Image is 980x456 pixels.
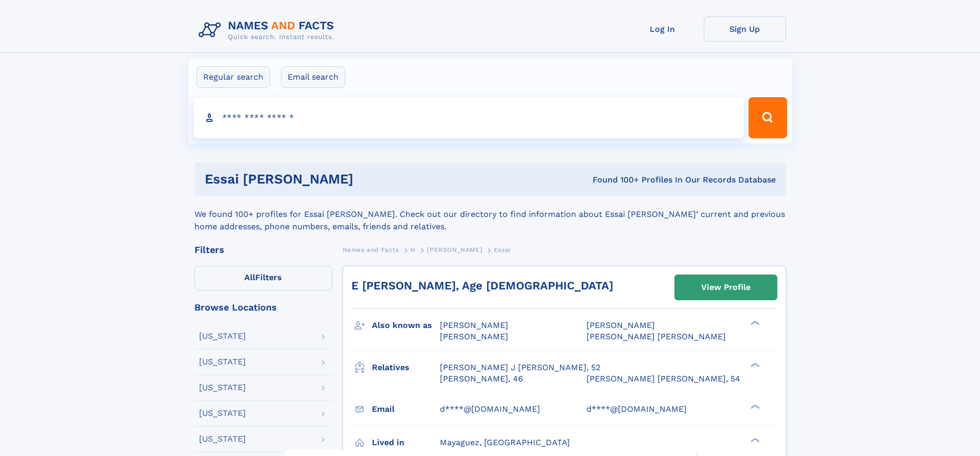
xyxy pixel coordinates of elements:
input: search input [193,97,744,138]
a: H [411,243,416,256]
label: Email search [281,66,345,88]
a: Log In [621,16,704,42]
span: Essai [494,246,511,253]
div: We found 100+ profiles for Essai [PERSON_NAME]. Check out our directory to find information about... [194,196,786,233]
div: View Profile [701,276,751,299]
div: Found 100+ Profiles In Our Records Database [473,174,776,186]
a: Names and Facts [343,243,399,256]
a: E [PERSON_NAME], Age [DEMOGRAPHIC_DATA] [351,279,613,292]
div: [US_STATE] [199,409,246,417]
h3: Email [372,400,440,418]
div: [US_STATE] [199,384,246,392]
a: [PERSON_NAME] [427,243,482,256]
div: [US_STATE] [199,435,246,443]
div: ❯ [748,361,760,368]
span: Mayaguez, [GEOGRAPHIC_DATA] [440,437,570,447]
label: Filters [194,266,332,290]
label: Regular search [197,66,270,88]
h3: Lived in [372,434,440,451]
div: Browse Locations [194,303,332,312]
div: ❯ [748,436,760,443]
span: [PERSON_NAME] [440,332,508,341]
span: [PERSON_NAME] [427,246,482,253]
img: Logo Names and Facts [194,16,343,44]
h3: Relatives [372,359,440,376]
span: H [411,246,416,253]
span: All [244,272,255,282]
a: View Profile [675,275,777,300]
div: [US_STATE] [199,358,246,366]
div: [US_STATE] [199,332,246,340]
div: ❯ [748,320,760,326]
div: Filters [194,245,332,254]
button: Search Button [749,97,787,138]
span: [PERSON_NAME] [440,320,508,330]
a: [PERSON_NAME], 46 [440,373,523,385]
a: [PERSON_NAME] J [PERSON_NAME], 52 [440,362,600,373]
h1: essai [PERSON_NAME] [205,173,473,186]
a: Sign Up [704,16,786,42]
div: ❯ [748,403,760,410]
span: [PERSON_NAME] [586,320,655,330]
a: [PERSON_NAME] [PERSON_NAME], 54 [586,373,740,385]
span: [PERSON_NAME] [PERSON_NAME] [586,332,726,341]
h3: Also known as [372,317,440,334]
